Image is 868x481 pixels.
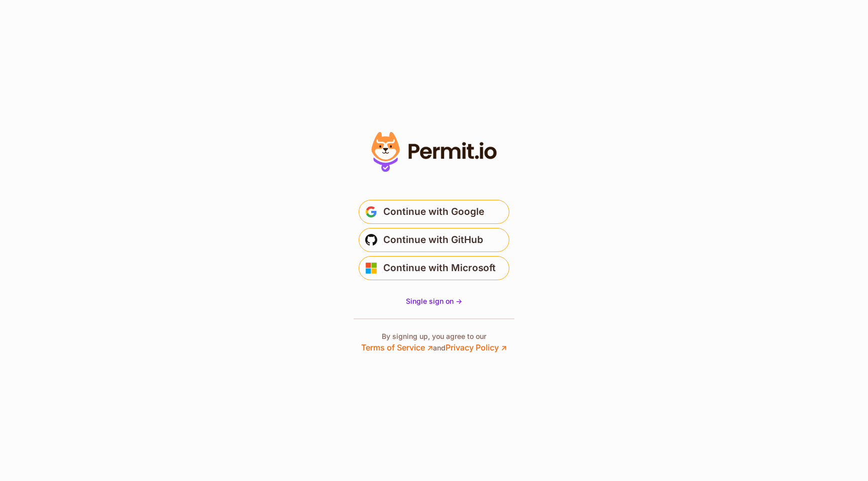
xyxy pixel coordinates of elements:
span: Continue with Microsoft [383,260,496,276]
p: By signing up, you agree to our and [361,331,507,353]
span: Single sign on -> [406,297,462,305]
span: Continue with Google [383,204,484,220]
button: Continue with GitHub [359,228,509,252]
a: Single sign on -> [406,296,462,306]
a: Privacy Policy ↗ [446,342,507,352]
span: Continue with GitHub [383,232,483,248]
button: Continue with Google [359,200,509,224]
a: Terms of Service ↗ [361,342,433,352]
button: Continue with Microsoft [359,256,509,280]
